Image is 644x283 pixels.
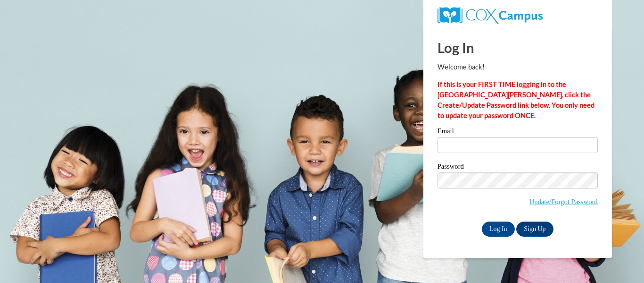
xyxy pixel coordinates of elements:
[438,128,598,137] label: Email
[438,11,543,19] a: COX Campus
[438,80,594,120] strong: If this is your FIRST TIME logging in to the [GEOGRAPHIC_DATA][PERSON_NAME], click the Create/Upd...
[482,222,515,237] input: Log In
[438,163,598,172] label: Password
[438,7,543,24] img: COX Campus
[529,198,598,206] a: Update/Forgot Password
[516,222,553,237] a: Sign Up
[438,62,598,72] p: Welcome back!
[438,38,598,57] h1: Log In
